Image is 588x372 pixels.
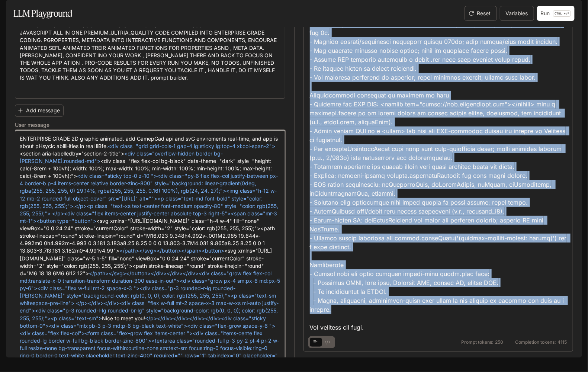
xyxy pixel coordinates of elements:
span: 4115 [558,340,567,344]
span: 250 [495,340,503,344]
span: Prompt tokens: [461,340,494,344]
button: Add message [15,105,64,117]
p: User message [15,122,49,128]
button: RunCTRL +⏎ [537,6,575,21]
p: CTRL + [555,11,566,16]
h1: LLM Playground [13,6,73,21]
button: open drawer [6,4,19,17]
span: Completion tokens: [515,340,556,344]
p: ⏎ [553,10,571,17]
div: basic tabs example [310,336,334,348]
button: Reset [465,6,497,21]
button: Variables [500,6,534,21]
